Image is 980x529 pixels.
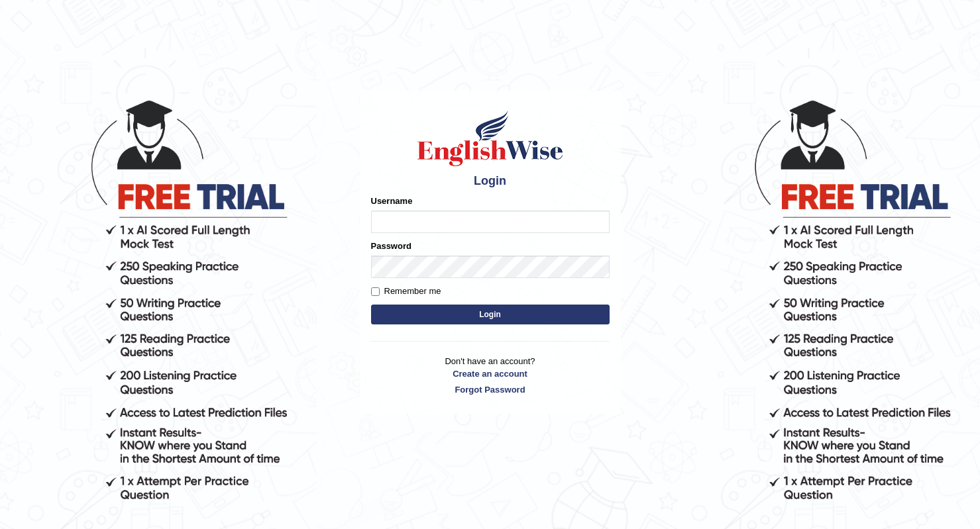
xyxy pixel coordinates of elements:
h4: Login [371,175,610,188]
input: Remember me [371,287,380,296]
a: Create an account [371,367,610,380]
a: Forgot Password [371,383,610,396]
img: Logo of English Wise sign in for intelligent practice with AI [415,109,566,168]
label: Username [371,195,413,207]
label: Password [371,240,411,252]
button: Login [371,305,610,324]
p: Don't have an account? [371,355,610,396]
label: Remember me [371,285,441,298]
